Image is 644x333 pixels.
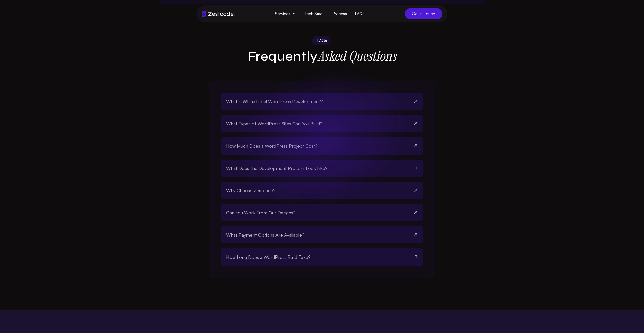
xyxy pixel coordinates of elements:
button: What Does the Development Process Look Like? [226,160,418,177]
button: Why Choose Zestcode? [226,182,418,199]
span: Why Choose Zestcode? [226,187,276,194]
button: What Types of WordPress Sites Can You Build? [226,115,418,132]
span: How Much Does a WordPress Project Cost? [226,142,318,149]
span: What Payment Options Are Available? [226,231,304,238]
button: How Long Does a WordPress Build Take? [226,248,418,266]
span: How Long Does a WordPress Build Take? [226,253,311,261]
strong: Asked Questions [318,47,396,65]
div: FAQs [312,36,332,45]
img: Brand logo of zestcode digital [202,10,235,17]
span: What is White Label WordPress Development? [226,98,323,105]
span: What Types of WordPress Sites Can You Build? [226,120,323,127]
a: Tech Stack [300,9,328,18]
button: What Payment Options Are Available? [226,226,418,243]
span: Services [271,9,300,18]
span: Can You Work From Our Designs? [226,209,296,216]
a: Get in Touch [405,8,442,19]
a: Process [328,9,351,18]
button: Can You Work From Our Designs? [226,204,418,221]
button: What is White Label WordPress Development? [226,93,418,110]
button: How Much Does a WordPress Project Cost? [226,137,418,155]
h2: Frequently [237,48,407,65]
span: What Does the Development Process Look Like? [226,165,328,172]
a: FAQs [351,9,369,18]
